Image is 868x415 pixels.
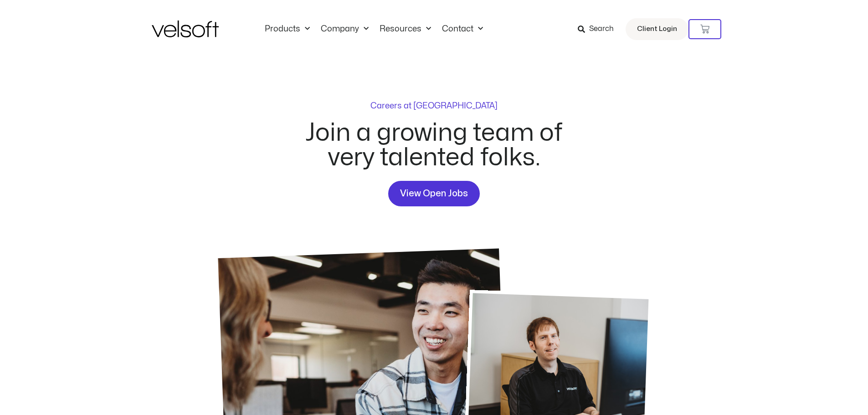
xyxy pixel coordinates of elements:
[259,24,315,34] a: ProductsMenu Toggle
[370,102,498,110] p: Careers at [GEOGRAPHIC_DATA]
[315,24,374,34] a: CompanyMenu Toggle
[374,24,437,34] a: ResourcesMenu Toggle
[637,23,677,35] span: Client Login
[752,395,863,415] iframe: chat widget
[437,24,488,34] a: ContactMenu Toggle
[400,186,468,201] span: View Open Jobs
[259,24,488,34] nav: Menu
[152,20,219,37] img: Velsoft Training Materials
[295,121,574,170] h2: Join a growing team of very talented folks.
[589,23,614,35] span: Search
[578,21,620,37] a: Search
[388,181,480,206] a: View Open Jobs
[626,18,688,40] a: Client Login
